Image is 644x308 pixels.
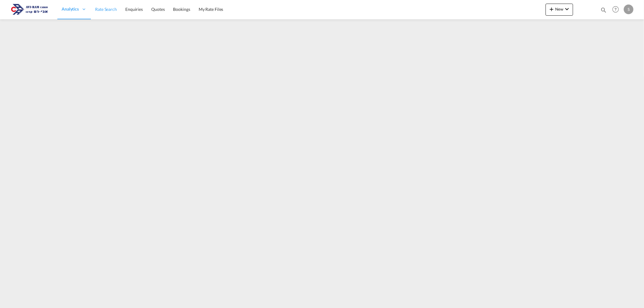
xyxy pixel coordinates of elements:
[151,7,165,12] span: Quotes
[173,7,190,12] span: Bookings
[95,7,117,12] span: Rate Search
[199,7,223,12] span: My Rate Files
[548,7,571,11] span: New
[610,4,621,14] span: Help
[600,7,607,13] md-icon: icon-magnify
[624,5,633,14] div: S
[548,5,555,13] md-icon: icon-plus 400-fg
[600,7,607,16] div: icon-magnify
[610,4,624,15] div: Help
[9,3,50,16] img: 166978e0a5f911edb4280f3c7a976193.png
[563,5,571,13] md-icon: icon-chevron-down
[546,4,573,16] button: icon-plus 400-fgNewicon-chevron-down
[125,7,143,12] span: Enquiries
[62,6,79,12] span: Analytics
